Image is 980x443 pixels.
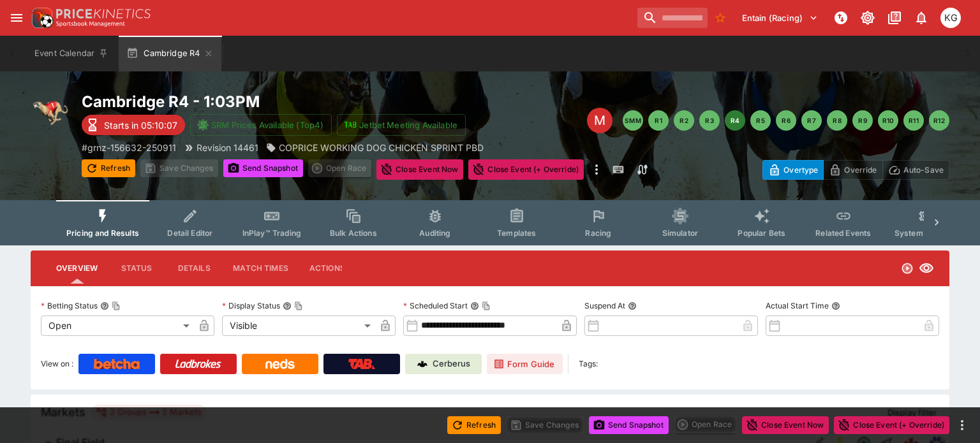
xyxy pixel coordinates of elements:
div: Event type filters [56,200,924,245]
button: Overtype [762,160,824,180]
button: Actions [299,253,356,284]
span: Simulator [662,228,698,238]
span: Templates [497,228,536,238]
img: jetbet-logo.svg [344,119,357,131]
button: Display filter [880,402,944,423]
button: Close Event Now [742,416,829,434]
p: Copy To Clipboard [82,141,176,154]
button: Jetbet Meeting Available [337,114,466,136]
button: Close Event (+ Override) [834,416,949,434]
button: R6 [776,110,796,131]
p: Auto-Save [903,163,944,177]
button: R10 [878,110,898,131]
h2: Copy To Clipboard [82,92,516,112]
button: R7 [801,110,822,131]
button: Copy To Clipboard [482,301,491,310]
button: R1 [648,110,669,131]
button: more [589,159,604,180]
span: Bulk Actions [330,228,377,238]
svg: Visible [919,261,934,276]
button: Documentation [883,6,906,29]
button: Actual Start Time [831,301,840,310]
img: Sportsbook Management [56,21,125,27]
button: Send Snapshot [223,159,303,177]
a: Cerberus [405,354,482,374]
div: split button [308,159,371,177]
img: Betcha [94,359,140,369]
button: Override [823,160,882,180]
button: Auto-Save [882,160,949,180]
div: 2 Groups 2 Markets [96,405,202,420]
label: View on : [41,354,73,374]
button: Select Tenant [734,8,826,28]
button: Refresh [82,159,135,177]
div: Edit Meeting [587,108,612,133]
p: Betting Status [41,300,98,311]
button: R4 [725,110,745,131]
button: No Bookmarks [710,8,731,28]
button: more [954,418,970,433]
button: Copy To Clipboard [294,301,303,310]
button: Send Snapshot [589,416,669,434]
button: R5 [750,110,771,131]
p: Overtype [783,163,818,177]
button: Match Times [223,253,299,284]
p: Revision 14461 [197,141,258,154]
img: Neds [265,359,294,369]
button: Details [165,253,223,284]
span: Pricing and Results [66,228,139,238]
div: Kevin Gutschlag [940,8,961,28]
button: Overview [46,253,108,284]
img: Cerberus [417,359,427,369]
button: open drawer [5,6,28,29]
input: search [637,8,708,28]
p: Scheduled Start [403,300,468,311]
button: Suspend At [628,301,637,310]
img: TabNZ [348,359,375,369]
button: Copy To Clipboard [112,301,121,310]
img: PriceKinetics Logo [28,5,54,31]
p: Display Status [222,300,280,311]
span: Related Events [815,228,871,238]
span: System Controls [895,228,957,238]
button: Refresh [447,416,501,434]
button: R12 [929,110,949,131]
div: Open [41,316,194,336]
img: PriceKinetics [56,9,151,18]
button: R9 [852,110,873,131]
button: R2 [674,110,694,131]
button: R8 [827,110,847,131]
div: COPRICE WORKING DOG CHICKEN SPRINT PBD [266,141,484,154]
button: Kevin Gutschlag [937,4,965,32]
div: Visible [222,316,375,336]
button: SMM [623,110,643,131]
img: greyhound_racing.png [31,92,71,133]
button: Betting StatusCopy To Clipboard [100,301,109,310]
button: Close Event (+ Override) [468,159,584,180]
div: split button [674,416,737,433]
nav: pagination navigation [623,110,949,131]
button: Notifications [910,6,933,29]
span: Detail Editor [167,228,212,238]
svg: Open [901,262,914,275]
span: Auditing [419,228,450,238]
button: SRM Prices Available (Top4) [190,114,332,136]
button: Toggle light/dark mode [856,6,879,29]
button: Scheduled StartCopy To Clipboard [470,301,479,310]
p: COPRICE WORKING DOG CHICKEN SPRINT PBD [279,141,484,154]
img: Ladbrokes [175,359,221,369]
p: Starts in 05:10:07 [104,119,177,132]
p: Cerberus [433,358,470,370]
span: Popular Bets [738,228,785,238]
button: NOT Connected to PK [829,6,852,29]
p: Actual Start Time [766,300,829,311]
button: Close Event Now [376,159,463,180]
button: Display StatusCopy To Clipboard [283,301,292,310]
label: Tags: [579,354,598,374]
span: Racing [585,228,611,238]
button: R3 [699,110,720,131]
button: Cambridge R4 [119,36,221,71]
button: R11 [903,110,924,131]
h5: Markets [41,405,85,419]
div: Start From [762,160,949,180]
